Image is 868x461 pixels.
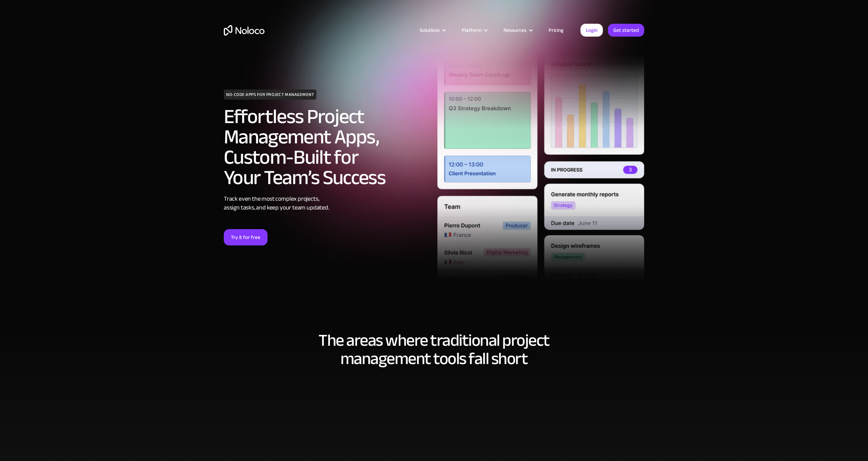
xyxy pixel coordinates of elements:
a: Login [580,24,603,37]
div: Platform [453,26,495,35]
h2: Effortless Project Management Apps, Custom-Built for Your Team’s Success [224,106,431,188]
div: Platform [462,26,481,35]
div: Solutions [420,26,440,35]
div: Track even the most complex projects, assign tasks, and keep your team updated. [224,195,431,212]
h2: The areas where traditional project management tools fall short [224,331,644,368]
div: Solutions [411,26,453,35]
div: Resources [495,26,540,35]
a: Get started [608,24,644,37]
div: Resources [504,26,527,35]
a: Try it for free [224,229,268,245]
a: Pricing [540,26,572,35]
a: home [224,25,264,36]
h1: NO-CODE APPS FOR PROJECT MANAGEMENT [224,89,316,100]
